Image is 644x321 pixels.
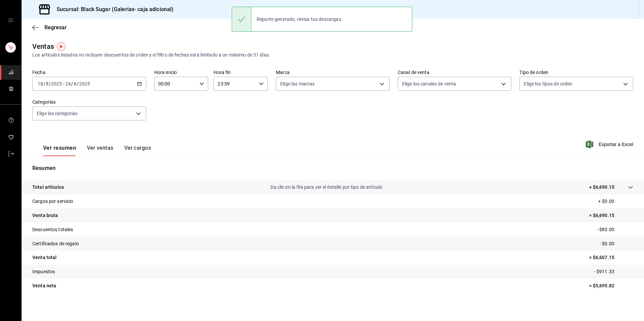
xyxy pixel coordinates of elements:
[589,184,614,191] p: + $6,690.15
[32,268,55,275] p: Impuestos
[587,140,633,148] button: Exportar a Excel
[77,81,79,86] span: /
[32,164,633,172] p: Resumen
[597,226,633,233] p: - $83.00
[600,240,633,247] p: - $0.00
[154,70,208,75] label: Hora inicio
[44,24,67,31] span: Regresar
[124,145,151,156] button: Ver cargos
[32,184,64,191] p: Total artículos
[32,226,73,233] p: Descuentos totales
[32,100,146,104] label: Categorías
[32,240,79,247] p: Certificados de regalo
[270,184,382,191] p: Da clic en la fila para ver el detalle por tipo de artículo
[37,81,43,86] input: --
[32,212,58,219] p: Venta bruta
[251,12,348,27] div: Reporte generado, revisa tus descargas.
[594,268,633,275] p: - $911.33
[589,254,633,261] p: = $6,607.15
[402,80,456,87] span: Elige los canales de venta
[51,5,173,13] h3: Sucursal: Black Sugar (Galerias- caja adicional)
[43,145,151,156] div: navigation tabs
[214,70,268,75] label: Hora fin
[524,80,572,87] span: Elige los tipos de orden
[87,145,114,156] button: Ver ventas
[32,70,146,75] label: Fecha
[519,70,633,75] label: Tipo de orden
[276,70,390,75] label: Marca
[32,198,73,205] p: Cargos por servicio
[32,282,56,289] p: Venta neta
[79,81,90,86] input: ----
[598,198,633,205] p: + $0.00
[32,41,54,51] div: Ventas
[32,51,633,59] div: Los artículos listados no incluyen descuentos de orden y el filtro de fechas está limitado a un m...
[43,81,45,86] span: /
[65,81,71,86] input: --
[280,80,315,87] span: Elige las marcas
[45,81,49,86] input: --
[589,282,633,289] p: = $5,695.82
[71,81,73,86] span: /
[51,81,62,86] input: ----
[32,24,67,31] button: Regresar
[37,110,78,117] span: Elige las categorías
[398,70,512,75] label: Canal de venta
[49,81,51,86] span: /
[8,17,13,23] button: open drawer
[32,254,57,261] p: Venta total
[63,81,64,86] span: -
[43,145,76,156] button: Ver resumen
[57,42,65,51] img: Tooltip marker
[73,81,77,86] input: --
[589,212,633,219] p: = $6,690.15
